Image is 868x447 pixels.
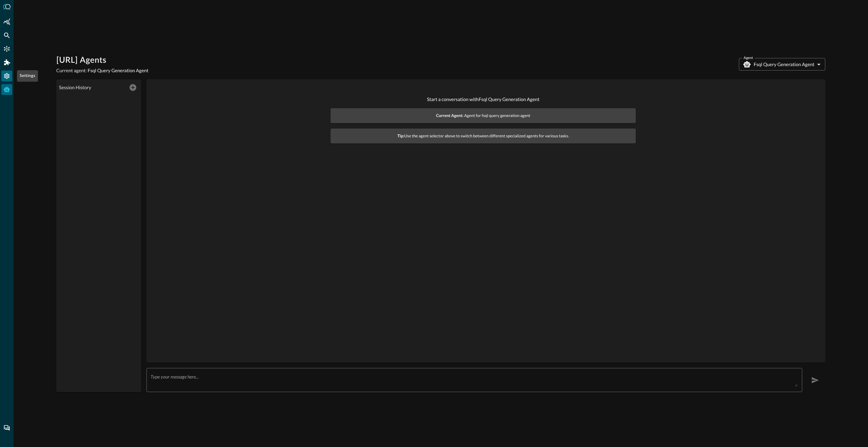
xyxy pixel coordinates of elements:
div: Query Agent [1,84,12,95]
div: Chat [1,423,12,433]
label: Agent [744,55,753,61]
strong: Current Agent: [436,113,463,118]
div: Federated Search [1,30,12,41]
span: Use the agent selector above to switch between different specialized agents for various tasks. [335,133,632,139]
p: Start a conversation with Fsql Query Generation Agent [331,96,636,103]
legend: Session History [59,84,91,91]
div: Settings [17,70,38,82]
span: Fsql Query Generation Agent [88,67,149,73]
div: Connectors [1,43,12,54]
p: Current agent: [56,67,149,74]
h1: [URL] Agents [56,55,149,66]
div: Addons [2,57,13,68]
span: Agent for fsql query generation agent [335,112,632,119]
p: Fsql Query Generation Agent [754,61,814,68]
div: Summary Insights [1,16,12,27]
div: Settings [1,71,12,81]
strong: Tip: [397,133,404,138]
